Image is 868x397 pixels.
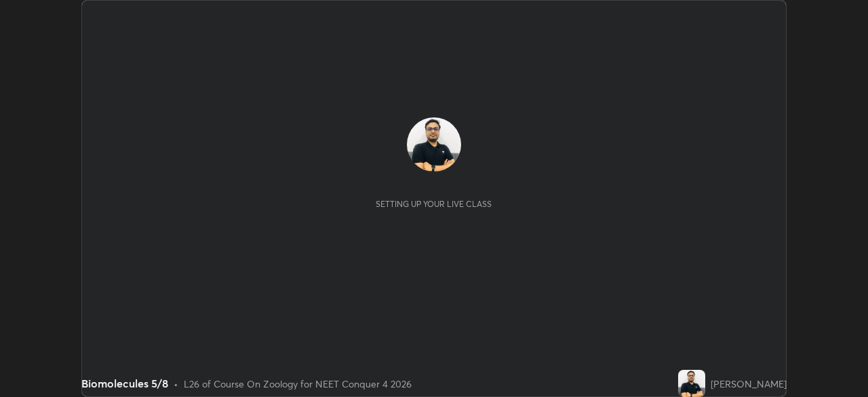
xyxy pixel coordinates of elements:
[678,370,705,397] img: 3b75f7019530429b96ce2bd7b8c171a4.jpg
[184,377,412,391] div: L26 of Course On Zoology for NEET Conquer 4 2026
[407,117,461,172] img: 3b75f7019530429b96ce2bd7b8c171a4.jpg
[174,377,178,391] div: •
[81,375,168,392] div: Biomolecules 5/8
[376,199,492,209] div: Setting up your live class
[711,377,787,391] div: [PERSON_NAME]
